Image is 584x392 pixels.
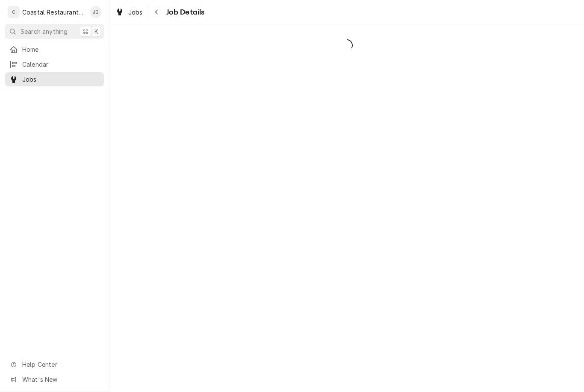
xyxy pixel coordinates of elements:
[90,6,102,18] div: JG
[5,357,104,371] a: Go to Help Center
[22,45,100,54] span: Home
[5,72,104,86] a: Jobs
[22,75,100,84] span: Jobs
[22,8,85,17] div: Coastal Restaurant Repair
[94,27,98,36] span: K
[128,8,143,17] span: Jobs
[5,57,104,71] a: Calendar
[90,6,102,18] div: James Gatton's Avatar
[150,5,164,19] button: Navigate back
[83,27,88,36] span: ⌘
[5,372,104,386] a: Go to What's New
[22,375,99,384] span: What's New
[5,42,104,56] a: Home
[21,27,68,36] span: Search anything
[8,6,20,18] div: C
[112,5,146,19] a: Jobs
[5,24,104,39] button: Search anything⌘K
[164,6,205,18] span: Job Details
[22,360,99,369] span: Help Center
[22,60,100,69] span: Calendar
[109,36,584,54] span: Loading...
